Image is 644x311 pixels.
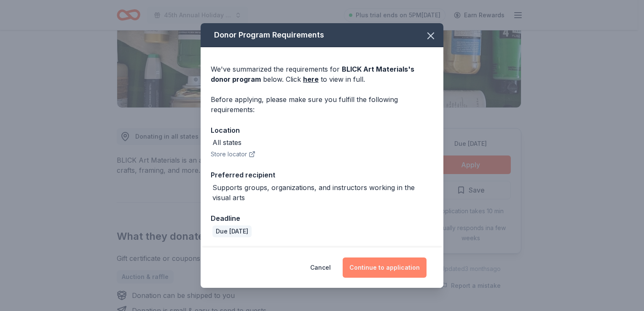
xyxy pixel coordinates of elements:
[211,169,433,180] div: Preferred recipient
[303,74,319,84] a: here
[343,257,427,278] button: Continue to application
[211,64,433,84] div: We've summarized the requirements for below. Click to view in full.
[212,182,433,203] div: Supports groups, organizations, and instructors working in the visual arts
[211,149,255,159] button: Store locator
[211,125,433,136] div: Location
[201,23,443,47] div: Donor Program Requirements
[211,213,433,224] div: Deadline
[310,257,331,278] button: Cancel
[212,137,241,147] div: All states
[212,225,252,237] div: Due [DATE]
[211,94,433,115] div: Before applying, please make sure you fulfill the following requirements:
